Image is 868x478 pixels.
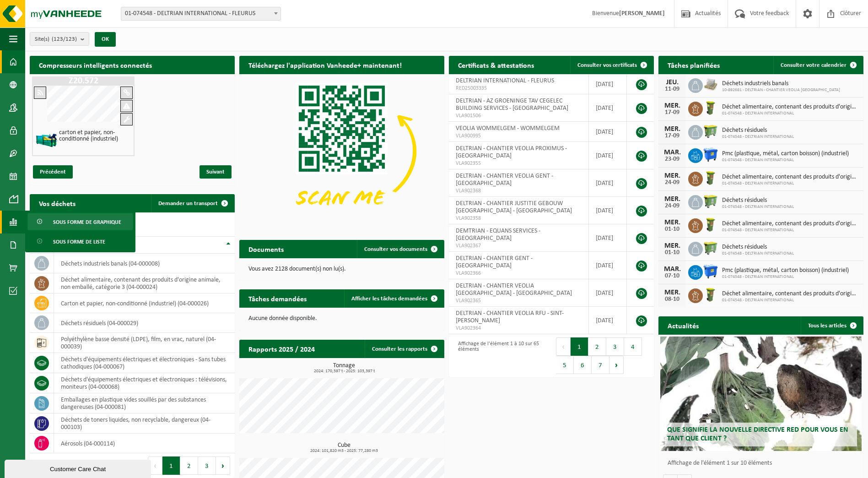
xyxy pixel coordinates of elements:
span: 01-074548 - DELTRIAN INTERNATIONAL [722,134,794,140]
td: [DATE] [589,169,627,197]
a: Sous forme de liste [27,233,133,250]
span: Consulter vos documents [364,246,427,252]
div: JEU. [663,79,681,86]
span: Site(s) [35,33,77,46]
a: Tous les articles [801,316,863,335]
td: [DATE] [589,252,627,279]
span: VLA902367 [456,242,582,250]
span: Déchets industriels banals [722,80,840,87]
count: (123/123) [52,36,77,42]
img: WB-1100-HPE-BE-01 [703,264,718,279]
span: VLA902355 [456,160,582,167]
div: Affichage de l'élément 1 à 10 sur 27 éléments [34,456,128,476]
span: DELTRIAN - CHANTIER JUSTITIE GEBOUW [GEOGRAPHIC_DATA] - [GEOGRAPHIC_DATA] [456,200,572,214]
div: MER. [663,102,681,109]
a: Consulter les rapports [365,340,443,358]
button: 7 [592,356,609,374]
td: aérosols (04-000114) [54,434,235,453]
p: Aucune donnée disponible. [248,315,435,322]
span: Déchet alimentaire, contenant des produits d'origine animale, non emballé, catég... [722,290,859,298]
a: Que signifie la nouvelle directive RED pour vous en tant que client ? [660,337,861,451]
span: DEMTRIAN - EQUANS SERVICES - [GEOGRAPHIC_DATA] [456,228,540,242]
span: Déchet alimentaire, contenant des produits d'origine animale, non emballé, catég... [722,103,859,111]
h2: Compresseurs intelligents connectés [30,56,235,74]
td: [DATE] [589,122,627,142]
span: Que signifie la nouvelle directive RED pour vous en tant que client ? [667,426,848,442]
p: Vous avez 2128 document(s) non lu(s). [248,266,435,272]
button: 2 [588,337,606,356]
span: 01-074548 - DELTRIAN INTERNATIONAL - FLEURUS [121,7,281,21]
button: 1 [571,337,588,356]
span: DELTRIAN - CHANTIER VEOLIA PROXIMUS - [GEOGRAPHIC_DATA] [456,145,567,159]
td: déchet alimentaire, contenant des produits d'origine animale, non emballé, catégorie 3 (04-000024) [54,273,235,293]
div: 11-09 [663,86,681,92]
button: 4 [624,337,642,356]
button: 2 [180,456,198,475]
span: VLA902368 [456,187,582,195]
span: 10-892681 - DELTRIAN - CHANTIER VEOLIA [GEOGRAPHIC_DATA] [722,87,840,93]
span: DELTRIAN - AZ GROENINGE TAV CEGELEC BUILDING SERVICES - [GEOGRAPHIC_DATA] [456,98,568,112]
h2: Téléchargez l'application Vanheede+ maintenant! [239,56,411,74]
span: 01-074548 - DELTRIAN INTERNATIONAL [722,251,794,256]
span: VLA902365 [456,297,582,304]
span: 01-074548 - DELTRIAN INTERNATIONAL - FLEURUS [121,7,280,20]
td: [DATE] [589,197,627,224]
span: Afficher les tâches demandées [351,296,427,302]
span: Sous forme de graphique [53,213,121,231]
span: Déchets résiduels [722,244,794,251]
td: [DATE] [589,224,627,252]
span: 01-074548 - DELTRIAN INTERNATIONAL [722,298,859,303]
span: 01-074548 - DELTRIAN INTERNATIONAL [722,274,849,280]
img: WB-0060-HPE-GN-50 [703,287,718,303]
button: Next [609,356,624,374]
strong: [PERSON_NAME] [619,10,665,17]
span: VLA902366 [456,270,582,277]
h2: Rapports 2025 / 2024 [239,340,324,358]
span: Déchets résiduels [722,197,794,204]
td: déchets de toners liquides, non recyclable, dangereux (04-000103) [54,413,235,434]
img: WB-0660-HPE-GN-50 [703,194,718,209]
span: VLA902358 [456,215,582,222]
a: Demander un transport [151,194,234,212]
h2: Tâches planifiées [658,56,729,74]
span: 2024: 101,820 m3 - 2025: 77,280 m3 [244,449,444,453]
h1: Z20.572 [34,76,132,86]
span: DELTRIAN INTERNATIONAL - FLEURUS [456,77,554,84]
td: [DATE] [589,142,627,169]
button: 1 [162,456,180,475]
span: Pmc (plastique, métal, carton boisson) (industriel) [722,150,849,158]
div: 17-09 [663,109,681,116]
a: Afficher les tâches demandées [344,289,443,308]
button: Next [216,456,230,475]
span: Déchet alimentaire, contenant des produits d'origine animale, non emballé, catég... [722,220,859,228]
img: HK-XZ-20-GN-12 [35,129,58,152]
span: VEOLIA WOMMELGEM - WOMMELGEM [456,125,560,132]
p: Affichage de l'élément 1 sur 10 éléments [668,460,859,467]
span: Consulter votre calendrier [781,62,846,68]
button: Previous [148,456,162,475]
h2: Actualités [658,316,708,334]
img: WB-0060-HPE-GN-50 [703,170,718,186]
td: déchets industriels banals (04-000008) [54,254,235,273]
div: MER. [663,125,681,133]
h2: Vos déchets [30,194,85,212]
h2: Certificats & attestations [449,56,543,74]
h2: Documents [239,240,293,258]
img: Download de VHEPlus App [239,74,444,228]
h3: Cube [244,442,444,453]
div: MER. [663,196,681,203]
img: WB-0060-HPE-GN-50 [703,100,718,116]
div: MER. [663,242,681,250]
td: carton et papier, non-conditionné (industriel) (04-000026) [54,293,235,313]
td: emballages en plastique vides souillés par des substances dangereuses (04-000081) [54,393,235,413]
button: Previous [556,337,571,356]
div: 17-09 [663,133,681,139]
span: 01-074548 - DELTRIAN INTERNATIONAL [722,181,859,186]
button: 3 [198,456,216,475]
span: 01-074548 - DELTRIAN INTERNATIONAL [722,111,859,116]
img: WB-0660-HPE-GN-50 [703,124,718,139]
span: Précédent [33,165,73,179]
span: 01-074548 - DELTRIAN INTERNATIONAL [722,228,859,233]
span: RED25003335 [456,85,582,92]
td: déchets résiduels (04-000029) [54,313,235,333]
